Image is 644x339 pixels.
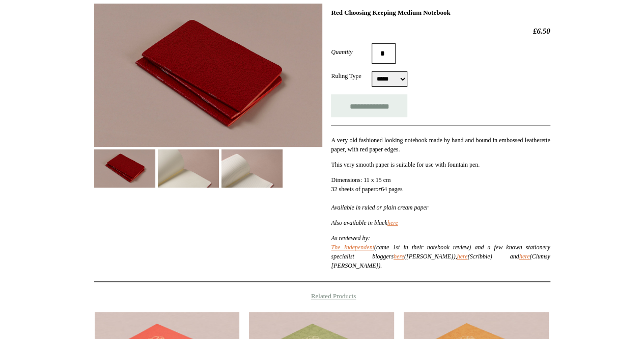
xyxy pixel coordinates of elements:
[331,71,372,81] label: Ruling Type
[375,186,381,193] em: or
[158,149,219,188] img: Red Choosing Keeping Medium Notebook
[331,27,550,36] h2: £6.50
[331,175,550,212] p: Dimensions: 11 x 15 cm 32 sheets of paper 64 pages
[457,253,468,260] a: here
[331,9,550,17] h1: Red Choosing Keeping Medium Notebook
[331,160,550,169] p: This very smooth paper is suitable for use with fountain pen.
[331,253,550,269] i: (Clumsy [PERSON_NAME]).
[221,149,283,188] img: Red Choosing Keeping Medium Notebook
[331,47,372,57] label: Quantity
[404,253,457,260] i: ([PERSON_NAME]),
[331,244,550,260] i: (came 1st in their notebook review) and a few known stationery specialist bloggers
[519,253,530,260] a: here
[331,136,550,154] p: A very old fashioned looking notebook made by hand and bound in embossed leatherette paper, with ...
[387,219,398,226] a: here
[331,219,398,226] em: Also available in black
[331,244,374,251] a: The Independent
[94,149,155,188] img: Red Choosing Keeping Medium Notebook
[331,234,370,242] i: As reviewed by:
[68,292,577,300] h4: Related Products
[394,253,404,260] a: here
[331,204,428,211] em: Available in ruled or plain cream paper
[94,4,322,147] img: Red Choosing Keeping Medium Notebook
[467,253,519,260] i: (Scribble) and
